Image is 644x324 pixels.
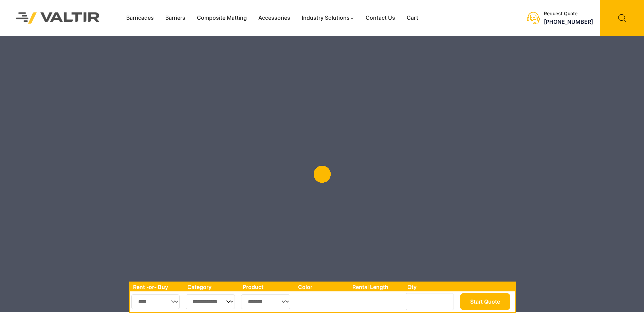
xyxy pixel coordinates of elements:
th: Rent -or- Buy [130,283,184,291]
th: Product [239,283,295,291]
a: Accessories [253,13,296,23]
th: Color [295,283,349,291]
a: [PHONE_NUMBER] [544,18,593,25]
a: Industry Solutions [296,13,360,23]
div: Request Quote [544,11,593,17]
a: Contact Us [360,13,401,23]
th: Category [184,283,240,291]
th: Rental Length [349,283,404,291]
th: Qty [404,283,458,291]
a: Barriers [160,13,191,23]
button: Start Quote [460,293,510,310]
a: Composite Matting [191,13,253,23]
a: Cart [401,13,424,23]
img: Valtir Rentals [7,3,109,32]
a: Barricades [121,13,160,23]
